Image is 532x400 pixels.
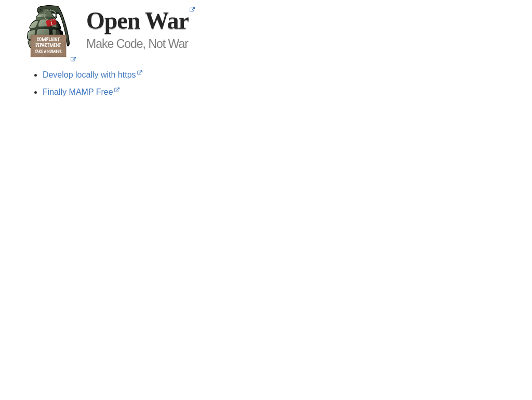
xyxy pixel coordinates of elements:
h3: Make Code, Not War [17,36,515,51]
a: Home [17,5,86,68]
a: Finally MAMP Free [43,87,119,96]
a: Open War [86,7,195,34]
a: Develop locally with https [43,70,142,79]
img: Home [27,5,70,57]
